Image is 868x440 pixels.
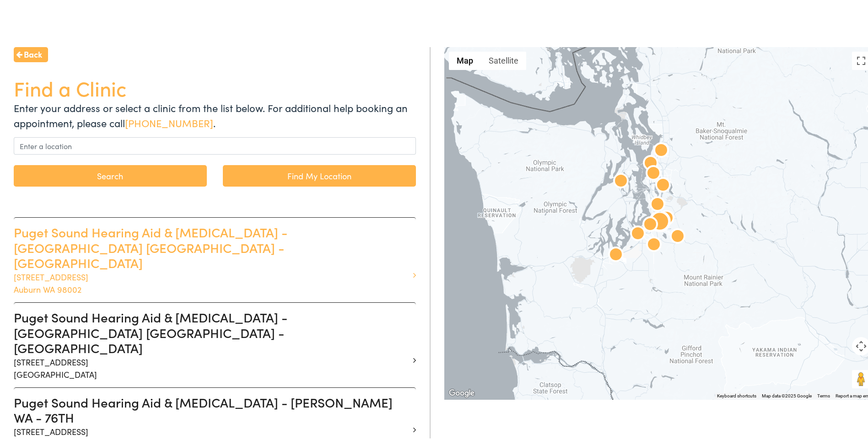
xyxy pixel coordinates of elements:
a: Open this area in Google Maps (opens a new window) [447,386,477,397]
button: Show street map [449,50,481,68]
a: Puget Sound Hearing Aid & [MEDICAL_DATA] - [GEOGRAPHIC_DATA] [GEOGRAPHIC_DATA] - [GEOGRAPHIC_DATA... [14,223,409,294]
h3: Puget Sound Hearing Aid & [MEDICAL_DATA] - [GEOGRAPHIC_DATA] [GEOGRAPHIC_DATA] - [GEOGRAPHIC_DATA] [14,223,409,269]
h3: Puget Sound Hearing Aid & [MEDICAL_DATA] - [PERSON_NAME] WA - 76TH [14,393,409,424]
a: Terms (opens in new tab) [817,392,830,397]
p: Enter your address or select a clinic from the list below. For additional help booking an appoint... [14,98,416,129]
button: Search [14,163,207,185]
h1: Find a Clinic [14,74,416,98]
span: Map data ©2025 Google [762,392,812,397]
span: Back [24,46,42,59]
a: Puget Sound Hearing Aid & [MEDICAL_DATA] - [GEOGRAPHIC_DATA] [GEOGRAPHIC_DATA] - [GEOGRAPHIC_DATA... [14,308,409,379]
a: Back [14,45,48,60]
p: [STREET_ADDRESS] [GEOGRAPHIC_DATA] [14,354,409,379]
p: [STREET_ADDRESS] Auburn WA 98002 [14,269,409,294]
button: Keyboard shortcuts [717,391,756,397]
a: Find My Location [223,163,416,185]
button: Show satellite imagery [481,50,526,68]
input: Enter a location [14,135,416,153]
h3: Puget Sound Hearing Aid & [MEDICAL_DATA] - [GEOGRAPHIC_DATA] [GEOGRAPHIC_DATA] - [GEOGRAPHIC_DATA] [14,308,409,354]
img: Google [447,386,477,397]
a: [PHONE_NUMBER] [125,114,213,128]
